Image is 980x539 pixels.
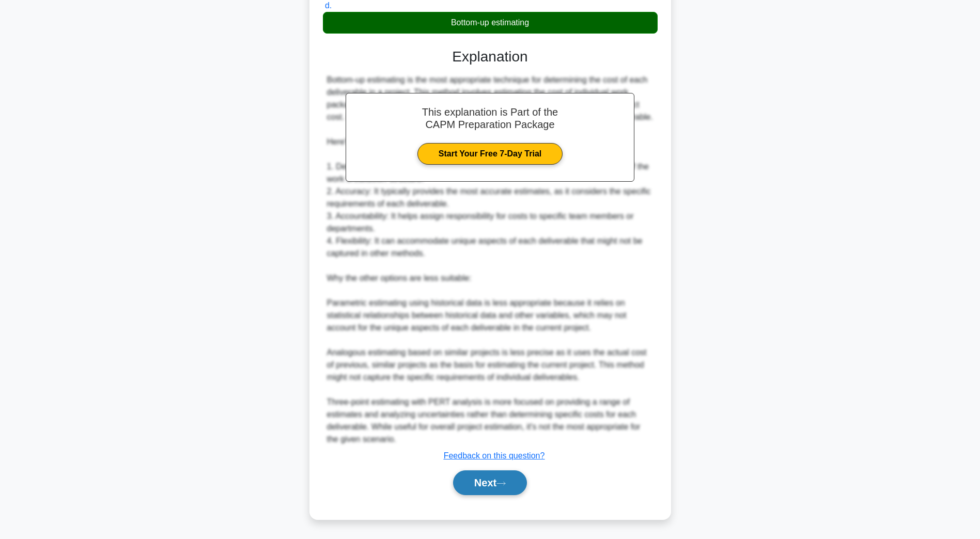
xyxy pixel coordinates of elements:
[329,48,651,66] h3: Explanation
[325,1,332,10] span: d.
[417,143,563,165] a: Start Your Free 7-Day Trial
[453,470,527,495] button: Next
[444,451,545,460] a: Feedback on this question?
[327,74,654,446] div: Bottom-up estimating is the most appropriate technique for determining the cost of each deliverab...
[323,12,658,34] div: Bottom-up estimating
